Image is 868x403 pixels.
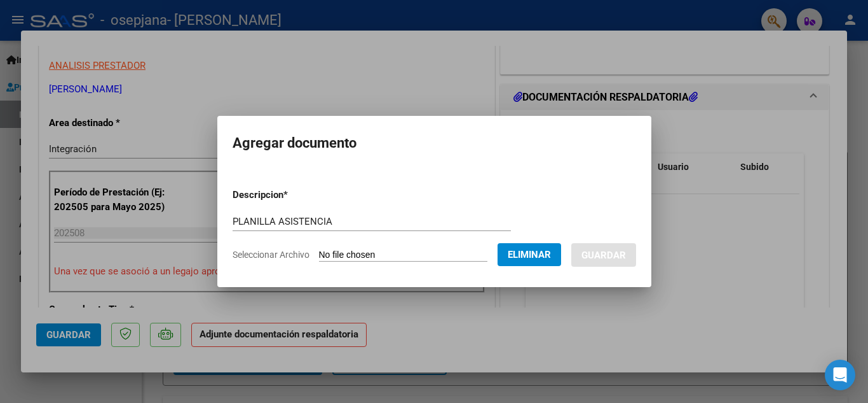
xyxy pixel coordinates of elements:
span: Seleccionar Archivo [233,250,309,260]
button: Guardar [571,243,636,267]
p: Descripcion [233,188,354,202]
span: Eliminar [508,249,551,260]
button: Eliminar [498,243,561,266]
h2: Agregar documento [233,131,636,155]
div: Open Intercom Messenger [825,360,855,390]
span: Guardar [581,250,626,261]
